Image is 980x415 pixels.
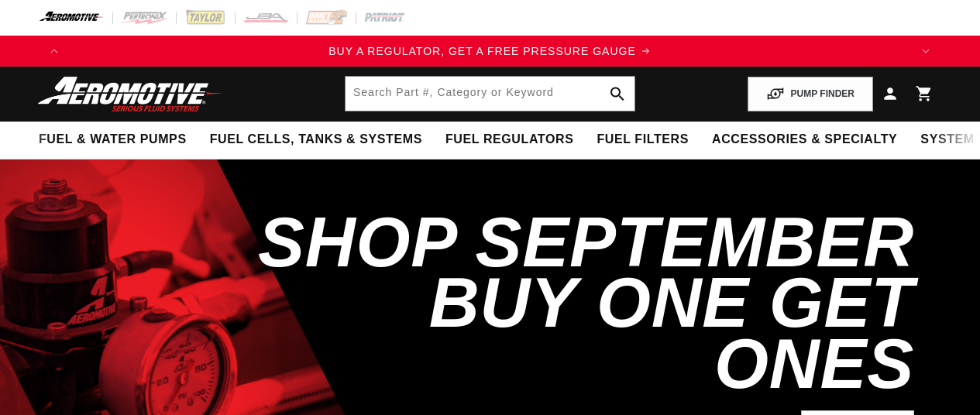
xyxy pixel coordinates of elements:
input: Search by Part Number, Category or Keyword [346,77,634,111]
span: Fuel & Water Pumps [39,132,187,148]
img: Aeromotive [33,76,227,112]
h2: SHOP SEPTEMBER BUY ONE GET ONES [252,212,914,395]
summary: Fuel Regulators [434,122,585,158]
summary: Accessories & Specialty [700,122,909,158]
summary: Fuel & Water Pumps [27,122,198,158]
a: BUY A REGULATOR, GET A FREE PRESSURE GAUGE [70,43,910,60]
button: Translation missing: en.sections.announcements.previous_announcement [39,36,70,67]
span: Fuel Cells, Tanks & Systems [210,132,422,148]
span: Accessories & Specialty [712,132,897,148]
button: search button [600,77,634,111]
div: Announcement [70,43,910,60]
span: BUY A REGULATOR, GET A FREE PRESSURE GAUGE [328,45,636,57]
summary: Fuel Cells, Tanks & Systems [198,122,434,158]
summary: Fuel Filters [585,122,700,158]
div: 1 of 4 [70,43,910,60]
button: Translation missing: en.sections.announcements.next_announcement [910,36,941,67]
span: Fuel Regulators [445,132,573,148]
button: PUMP FINDER [748,77,873,111]
span: Fuel Filters [597,132,689,148]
